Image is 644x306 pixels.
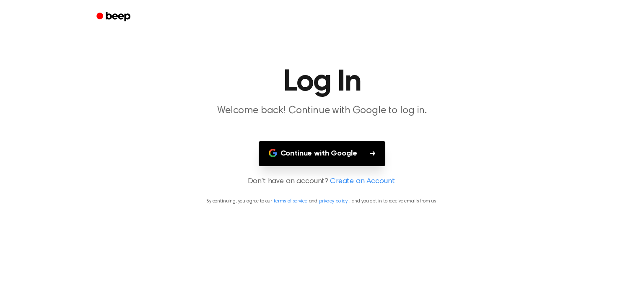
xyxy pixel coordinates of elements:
[319,199,348,204] a: privacy policy
[161,104,483,118] p: Welcome back! Continue with Google to log in.
[10,197,634,205] p: By continuing, you agree to our and , and you opt in to receive emails from us.
[259,141,386,166] button: Continue with Google
[330,176,395,187] a: Create an Account
[91,9,138,25] a: Beep
[10,176,634,187] p: Don't have an account?
[107,67,537,97] h1: Log In
[274,199,307,204] a: terms of service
